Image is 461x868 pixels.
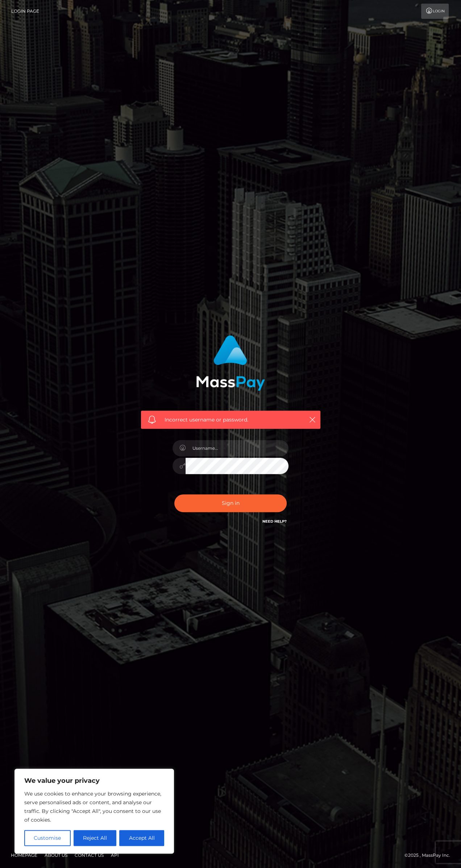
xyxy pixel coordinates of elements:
[74,830,117,846] button: Reject All
[8,850,40,861] a: Homepage
[186,440,288,456] input: Username...
[72,850,107,861] a: Contact Us
[119,830,164,846] button: Accept All
[196,335,265,391] img: MassPay Login
[14,769,174,854] div: We value your privacy
[24,830,71,846] button: Customise
[42,850,70,861] a: About Us
[24,776,164,785] p: We value your privacy
[11,4,39,19] a: Login Page
[404,851,456,859] div: © 2025 , MassPay Inc.
[174,494,287,512] button: Sign in
[165,416,297,424] span: Incorrect username or password.
[108,850,122,861] a: API
[421,4,449,19] a: Login
[24,789,164,824] p: We use cookies to enhance your browsing experience, serve personalised ads or content, and analys...
[262,519,287,524] a: Need Help?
